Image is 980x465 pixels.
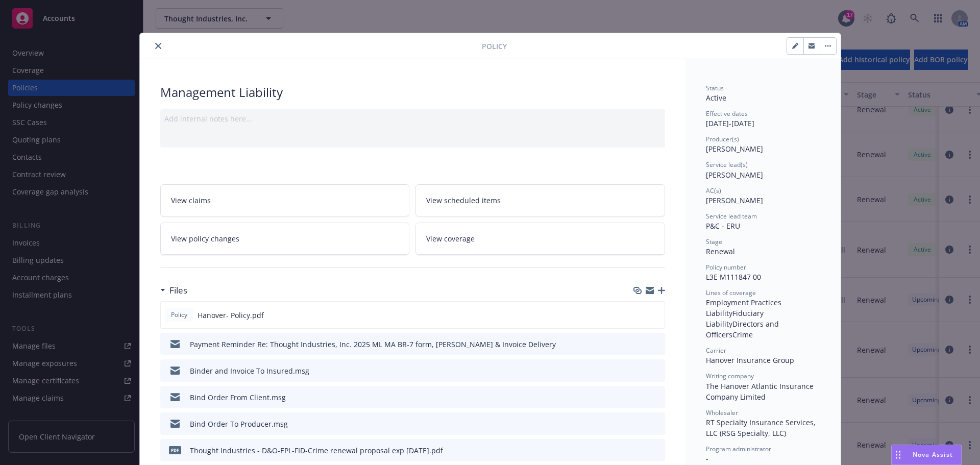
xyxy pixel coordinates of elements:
[706,346,726,355] span: Carrier
[706,355,794,365] span: Hanover Insurance Group
[169,310,189,320] span: Policy
[891,445,962,465] button: Nova Assist
[426,233,475,244] span: View coverage
[652,339,661,350] button: preview file
[160,223,410,255] a: View policy changes
[635,392,644,403] button: download file
[171,195,211,206] span: View claims
[198,310,264,321] span: Hanover- Policy.pdf
[190,419,288,429] div: Bind Order To Producer.msg
[415,223,665,255] a: View coverage
[706,418,818,438] span: RT Specialty Insurance Services, LLC (RSG Specialty, LLC)
[706,212,757,221] span: Service lead team
[190,339,556,350] div: Payment Reminder Re: Thought Industries, Inc. 2025 ML MA BR-7 form, [PERSON_NAME] & Invoice Delivery
[706,454,708,463] span: -
[706,144,763,154] span: [PERSON_NAME]
[706,272,761,282] span: L3E M111847 00
[706,381,816,402] span: The Hanover Atlantic Insurance Company Limited
[706,298,783,318] span: Employment Practices Liability
[169,284,187,297] h3: Files
[152,40,164,52] button: close
[706,109,820,129] div: [DATE] - [DATE]
[706,160,748,169] span: Service lead(s)
[706,186,721,195] span: AC(s)
[635,419,644,429] button: download file
[706,237,722,246] span: Stage
[913,450,953,459] span: Nova Assist
[635,339,644,350] button: download file
[706,84,724,92] span: Status
[160,284,187,297] div: Files
[706,135,739,143] span: Producer(s)
[652,419,661,429] button: preview file
[482,41,507,52] span: Policy
[651,310,660,321] button: preview file
[706,93,726,103] span: Active
[652,392,661,403] button: preview file
[706,247,735,256] span: Renewal
[706,308,766,329] span: Fiduciary Liability
[190,445,443,456] div: Thought Industries - D&O-EPL-FID-Crime renewal proposal exp [DATE].pdf
[635,365,644,376] button: download file
[706,195,763,205] span: [PERSON_NAME]
[635,310,643,321] button: download file
[190,392,286,403] div: Bind Order From Client.msg
[426,195,501,206] span: View scheduled items
[160,84,665,101] div: Management Liability
[706,263,746,272] span: Policy number
[635,445,644,456] button: download file
[706,288,756,297] span: Lines of coverage
[706,408,738,417] span: Wholesaler
[732,330,753,339] span: Crime
[892,445,904,464] div: Drag to move
[706,319,781,339] span: Directors and Officers
[160,184,410,216] a: View claims
[652,365,661,376] button: preview file
[164,113,661,124] div: Add internal notes here...
[169,446,181,454] span: pdf
[706,445,771,453] span: Program administrator
[190,365,309,376] div: Binder and Invoice To Insured.msg
[706,221,740,231] span: P&C - ERU
[415,184,665,216] a: View scheduled items
[652,445,661,456] button: preview file
[706,109,748,118] span: Effective dates
[706,170,763,180] span: [PERSON_NAME]
[171,233,239,244] span: View policy changes
[706,372,754,380] span: Writing company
